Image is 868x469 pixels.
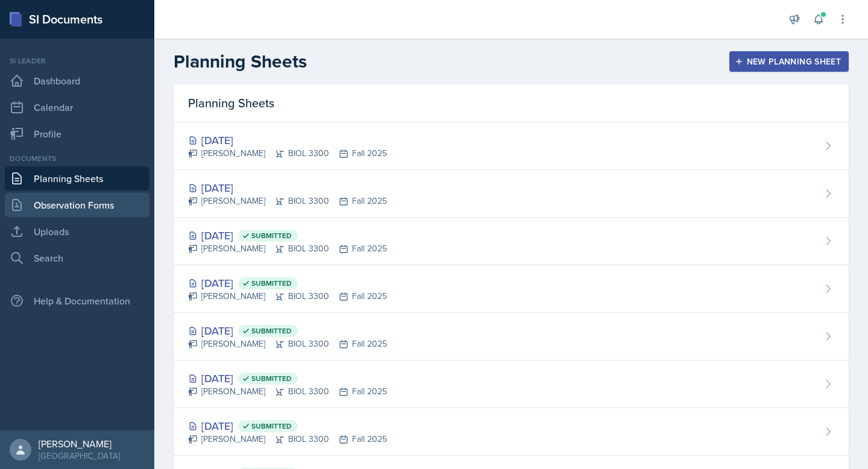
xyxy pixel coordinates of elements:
a: Observation Forms [5,193,149,217]
div: Help & Documentation [5,289,149,313]
div: [PERSON_NAME] BIOL 3300 Fall 2025 [188,147,387,160]
a: [DATE] Submitted [PERSON_NAME]BIOL 3300Fall 2025 [174,360,849,408]
div: [PERSON_NAME] [39,438,120,450]
a: [DATE] [PERSON_NAME]BIOL 3300Fall 2025 [174,170,849,218]
div: [DATE] [188,227,387,244]
div: [DATE] [188,180,387,196]
h2: Planning Sheets [174,51,307,72]
div: [PERSON_NAME] BIOL 3300 Fall 2025 [188,433,387,445]
a: [DATE] Submitted [PERSON_NAME]BIOL 3300Fall 2025 [174,218,849,265]
a: Search [5,246,149,270]
a: [DATE] Submitted [PERSON_NAME]BIOL 3300Fall 2025 [174,408,849,456]
div: [DATE] [188,370,387,386]
div: [PERSON_NAME] BIOL 3300 Fall 2025 [188,242,387,255]
a: [DATE] Submitted [PERSON_NAME]BIOL 3300Fall 2025 [174,265,849,313]
span: Submitted [251,231,292,241]
div: Si leader [5,55,149,66]
div: [DATE] [188,275,387,291]
div: [PERSON_NAME] BIOL 3300 Fall 2025 [188,195,387,207]
div: [PERSON_NAME] BIOL 3300 Fall 2025 [188,290,387,303]
a: Profile [5,122,149,146]
span: Submitted [251,279,292,288]
span: Submitted [251,326,292,336]
a: Calendar [5,95,149,119]
span: Submitted [251,374,292,383]
a: Dashboard [5,69,149,93]
div: [PERSON_NAME] BIOL 3300 Fall 2025 [188,385,387,398]
a: [DATE] Submitted [PERSON_NAME]BIOL 3300Fall 2025 [174,313,849,360]
div: [DATE] [188,418,387,434]
a: Planning Sheets [5,166,149,190]
div: Planning Sheets [174,84,849,122]
div: [GEOGRAPHIC_DATA] [39,450,120,462]
div: New Planning Sheet [737,57,841,66]
div: [DATE] [188,323,387,339]
button: New Planning Sheet [729,51,849,72]
a: Uploads [5,219,149,244]
div: [DATE] [188,132,387,148]
span: Submitted [251,421,292,431]
div: [PERSON_NAME] BIOL 3300 Fall 2025 [188,338,387,350]
a: [DATE] [PERSON_NAME]BIOL 3300Fall 2025 [174,122,849,170]
div: Documents [5,153,149,164]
